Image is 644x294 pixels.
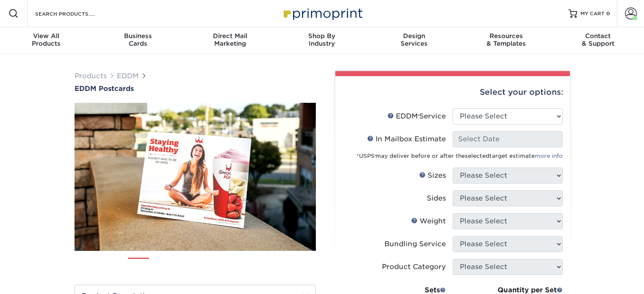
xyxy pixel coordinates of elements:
img: EDDM 01 [128,255,149,276]
img: EDDM Postcards 01 [75,93,316,260]
span: EDDM Postcards [75,85,134,93]
span: Business [92,32,184,40]
span: Resources [460,32,552,40]
small: *USPS may deliver before or after the target estimate [357,153,563,159]
div: Cards [92,32,184,47]
div: EDDM Service [387,111,446,121]
sup: ® [418,114,419,118]
div: & Templates [460,32,552,47]
a: EDDM Postcards [75,85,316,93]
img: EDDM 03 [185,254,206,275]
div: Sizes [419,170,446,181]
a: EDDM [117,72,139,80]
a: Products [75,72,107,80]
span: Design [368,32,460,40]
div: In Mailbox Estimate [367,134,446,144]
span: MY CART [580,10,605,17]
a: BusinessCards [92,27,184,54]
div: Weight [411,216,446,226]
div: Bundling Service [384,239,446,249]
div: & Support [552,32,644,47]
a: Contact& Support [552,27,644,54]
a: more info [535,153,563,159]
div: Marketing [184,32,276,47]
span: Shop By [276,32,368,40]
input: Select Date [453,131,563,147]
sup: ® [375,154,376,157]
img: EDDM 04 [213,254,234,275]
a: Shop ByIndustry [276,27,368,54]
input: SEARCH PRODUCTS..... [34,8,117,19]
a: DesignServices [368,27,460,54]
div: Product Category [382,262,446,272]
span: 0 [606,11,610,16]
div: Industry [276,32,368,47]
div: Sides [427,193,446,203]
span: Contact [552,32,644,40]
img: EDDM 05 [241,254,263,275]
div: Select your options: [342,76,563,108]
span: selected [465,153,489,159]
a: Resources& Templates [460,27,552,54]
img: Primoprint [280,4,365,22]
div: Services [368,32,460,47]
span: Direct Mail [184,32,276,40]
a: Direct MailMarketing [184,27,276,54]
img: EDDM 02 [156,254,177,275]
